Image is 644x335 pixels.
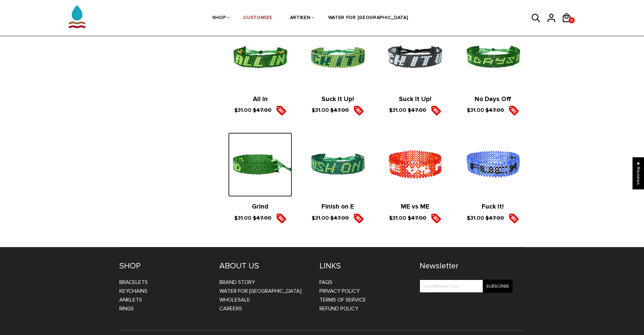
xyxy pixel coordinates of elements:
[482,203,504,211] a: Fuck It!
[219,296,250,303] a: WHOLESALE
[312,107,329,114] span: $31.00
[509,213,519,223] img: sale5.png
[219,305,242,312] a: CAREERS
[219,288,302,294] a: WATER FOR [GEOGRAPHIC_DATA]
[319,279,332,286] a: FAQs
[330,214,349,221] s: $47.00
[319,305,358,312] a: Refund Policy
[389,107,406,114] span: $31.00
[475,95,511,103] a: No Days Off
[119,261,209,271] h4: SHOP
[119,288,147,294] a: Keychains
[319,288,360,294] a: Privacy Policy
[354,105,364,116] img: sale5.png
[321,203,354,211] a: Finish on E
[119,296,142,303] a: Anklets
[401,203,429,211] a: ME vs ME
[569,16,575,25] span: 0
[485,214,504,221] s: $47.00
[328,0,408,36] a: WATER FOR [GEOGRAPHIC_DATA]
[253,107,271,114] s: $47.00
[319,296,366,303] a: Terms of Service
[431,105,441,116] img: sale5.png
[420,261,512,271] h4: Newsletter
[420,280,512,293] input: your@email.com
[509,105,519,116] img: sale5.png
[312,214,329,221] span: $31.00
[389,214,406,221] span: $31.00
[485,107,504,114] s: $47.00
[234,214,252,221] span: $31.00
[219,261,309,271] h4: ABOUT US
[253,214,271,221] s: $47.00
[330,107,349,114] s: $47.00
[467,107,484,114] span: $31.00
[252,203,268,211] a: Grind
[467,214,484,221] span: $31.00
[483,280,512,293] input: Subscribe
[319,261,409,271] h4: LINKS
[276,105,286,116] img: sale5.png
[321,95,354,103] a: Suck It Up!
[243,0,272,36] a: CUSTOMIZE
[212,0,226,36] a: SHOP
[234,107,252,114] span: $31.00
[119,279,148,286] a: Bracelets
[633,157,644,189] div: Click to open Judge.me floating reviews tab
[399,95,431,103] a: Suck It Up!
[408,107,426,114] s: $47.00
[219,279,255,286] a: BRAND STORY
[253,95,268,103] a: All In
[408,214,426,221] s: $47.00
[119,305,134,312] a: Rings
[569,17,575,23] a: 0
[354,213,364,223] img: sale5.png
[431,213,441,223] img: sale5.png
[276,213,286,223] img: sale5.png
[290,0,311,36] a: ARTIKEN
